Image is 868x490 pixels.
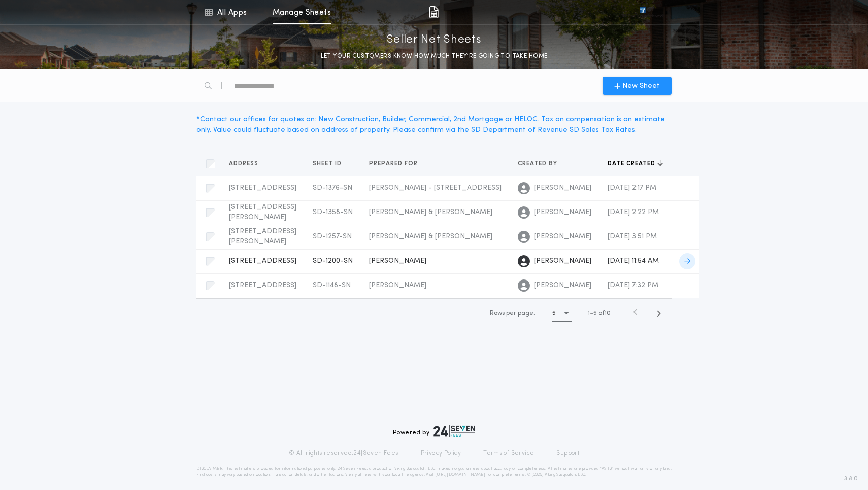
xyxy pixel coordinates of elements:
[435,473,485,477] a: [URL][DOMAIN_NAME]
[622,81,660,91] span: New Sheet
[313,184,352,192] span: SD-1376-SN
[313,159,349,169] button: Sheet ID
[608,160,657,168] span: Date created
[534,232,591,242] span: [PERSON_NAME]
[490,310,535,317] span: Rows per page:
[229,159,266,169] button: Address
[429,6,439,18] img: img
[229,282,296,289] span: [STREET_ADDRESS]
[608,282,658,289] span: [DATE] 7:32 PM
[598,309,611,318] span: of 10
[421,449,461,458] a: Privacy Policy
[229,228,296,246] span: [STREET_ADDRESS][PERSON_NAME]
[608,233,657,240] span: [DATE] 3:51 PM
[229,184,296,192] span: [STREET_ADDRESS]
[518,160,559,168] span: Created by
[608,184,656,192] span: [DATE] 2:17 PM
[588,310,590,317] span: 1
[518,159,565,169] button: Created by
[608,257,659,265] span: [DATE] 11:54 AM
[534,183,591,193] span: [PERSON_NAME]
[556,449,579,458] a: Support
[196,114,672,135] div: * Contact our offices for quotes on: New Construction, Builder, Commercial, 2nd Mortgage or HELOC...
[844,474,858,483] span: 3.8.0
[534,256,591,266] span: [PERSON_NAME]
[369,208,492,216] span: [PERSON_NAME] & [PERSON_NAME]
[483,449,534,458] a: Terms of Service
[313,208,353,216] span: SD-1358-SN
[369,282,426,289] span: [PERSON_NAME]
[552,308,556,319] h1: 5
[369,233,492,240] span: [PERSON_NAME] & [PERSON_NAME]
[433,425,475,437] img: logo
[552,305,572,322] button: 5
[229,203,296,221] span: [STREET_ADDRESS][PERSON_NAME]
[387,32,482,48] p: Seller Net Sheets
[321,51,548,61] p: LET YOUR CUSTOMERS KNOW HOW MUCH THEY’RE GOING TO TAKE HOME
[621,7,664,17] img: vs-icon
[369,184,502,192] span: [PERSON_NAME] - [STREET_ADDRESS]
[608,208,659,216] span: [DATE] 2:22 PM
[313,282,351,289] span: SD-1148-SN
[196,466,672,478] p: DISCLAIMER: This estimate is provided for informational purposes only. 24|Seven Fees, a product o...
[289,449,398,458] p: © All rights reserved. 24|Seven Fees
[229,257,296,265] span: [STREET_ADDRESS]
[369,257,426,265] span: [PERSON_NAME]
[534,207,591,218] span: [PERSON_NAME]
[534,281,591,291] span: [PERSON_NAME]
[603,77,672,95] button: New Sheet
[313,160,344,168] span: Sheet ID
[229,160,260,168] span: Address
[369,160,420,168] span: Prepared for
[313,257,353,265] span: SD-1200-SN
[593,310,597,317] span: 5
[608,159,663,169] button: Date created
[393,425,475,437] div: Powered by
[313,233,352,240] span: SD-1257-SN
